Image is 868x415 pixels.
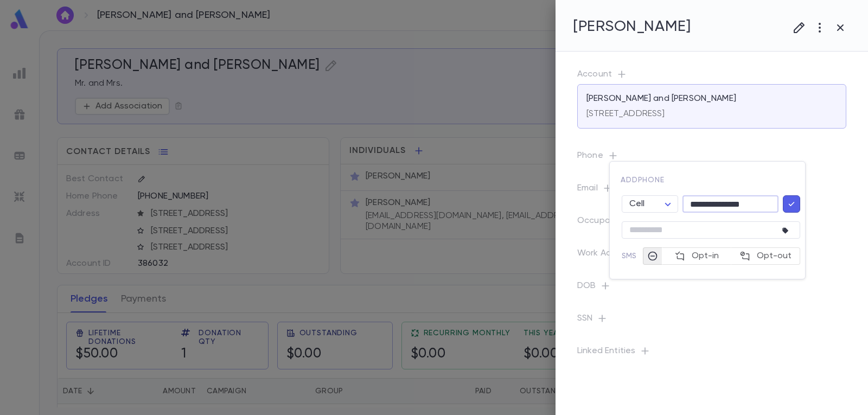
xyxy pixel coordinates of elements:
button: Opt-in [662,247,731,265]
button: Opt-out [731,247,800,265]
span: add phone [621,176,665,184]
div: Cell [622,196,678,213]
span: Cell [629,200,645,208]
span: Opt-in [692,248,719,264]
span: Opt-out [757,248,792,264]
p: SMS [622,251,643,261]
